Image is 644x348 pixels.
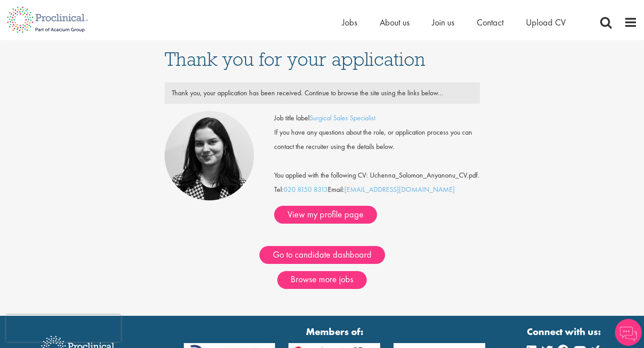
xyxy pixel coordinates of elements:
[284,185,328,194] a: 020 8150 8313
[165,86,479,100] div: Thank you, your application has been received. Continue to browse the site using the links below...
[477,17,504,28] a: Contact
[165,47,425,71] span: Thank you for your application
[615,319,642,346] img: Chatbot
[526,17,566,28] a: Upload CV
[344,185,455,194] a: [EMAIL_ADDRESS][DOMAIN_NAME]
[267,154,487,182] div: You applied with the following CV: Uchenna_Solomon_Anyanonu_CV.pdf.
[380,17,410,28] a: About us
[342,17,357,28] a: Jobs
[267,111,487,125] div: Job title label
[184,325,486,339] strong: Members of:
[165,111,254,200] img: Indre Stankeviciute
[6,315,121,342] iframe: reCAPTCHA
[259,246,385,264] a: Go to candidate dashboard
[277,271,367,289] a: Browse more jobs
[274,111,480,224] div: Tel: Email:
[527,325,603,339] strong: Connect with us:
[267,125,487,154] div: If you have any questions about the role, or application process you can contact the recruiter us...
[432,17,454,28] a: Join us
[274,206,377,224] a: View my profile page
[309,113,375,123] a: Surgical Sales Specialist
